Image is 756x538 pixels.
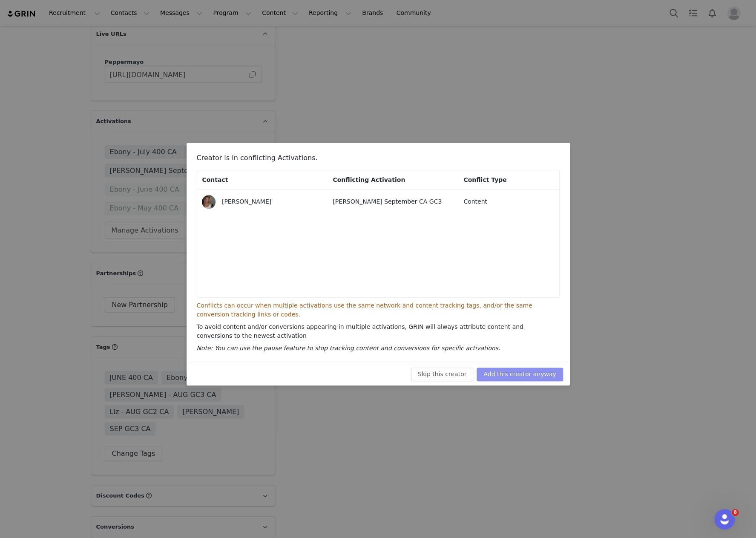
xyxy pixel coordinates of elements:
span: Contact [202,176,228,183]
span: [PERSON_NAME] [222,198,271,205]
button: Add this creator anyway [477,368,563,381]
button: Skip this creator [411,368,473,381]
span: Conflicting Activation [333,176,405,183]
p: Note: You can use the pause feature to stop tracking content and conversions for specific activat... [197,344,560,353]
p: Conflicts can occur when multiple activations use the same network and content tracking tags, and... [197,301,560,319]
img: 933d8a25-61f8-457b-bc0b-f4b89fddf570.jpg [202,195,216,209]
span: Conflict Type [463,176,506,183]
body: Rich Text Area. Press ALT-0 for help. [7,7,350,16]
iframe: Intercom live chat [714,509,735,529]
span: 8 [732,509,739,516]
p: [PERSON_NAME] September CA GC3 [333,197,451,206]
p: To avoid content and/or conversions appearing in multiple activations, GRIN will always attribute... [197,322,560,340]
p: Content [463,197,552,206]
h3: Creator is in conflicting Activations. [197,153,560,167]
